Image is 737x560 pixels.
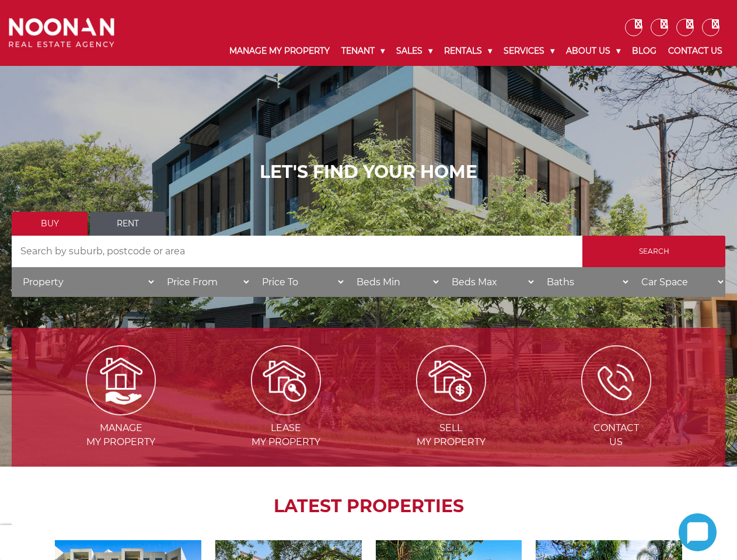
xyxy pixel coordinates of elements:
h2: LATEST PROPERTIES [41,496,696,517]
a: ICONS ContactUs [535,374,697,447]
a: Rent [90,212,166,236]
a: Manage My Property [223,36,336,66]
img: Manage my Property [86,345,156,415]
a: About Us [560,36,626,66]
a: Sales [390,36,438,66]
span: Manage my Property [40,421,202,449]
img: Lease my property [251,345,321,415]
h1: LET'S FIND YOUR HOME [12,162,725,183]
input: Search by suburb, postcode or area [12,236,582,267]
input: Search [582,236,725,267]
a: Tenant [336,36,390,66]
a: Buy [12,212,88,236]
img: Sell my property [416,345,486,415]
span: Sell my Property [370,421,533,449]
a: Lease my property Leasemy Property [205,374,368,447]
img: Noonan Real Estate Agency [9,18,114,47]
a: Sell my property Sellmy Property [370,374,533,447]
a: Contact Us [662,36,728,66]
a: Manage my Property Managemy Property [40,374,202,447]
a: Blog [626,36,662,66]
a: Rentals [438,36,498,66]
span: Lease my Property [205,421,368,449]
img: ICONS [581,345,651,415]
a: Services [498,36,560,66]
span: Contact Us [535,421,697,449]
